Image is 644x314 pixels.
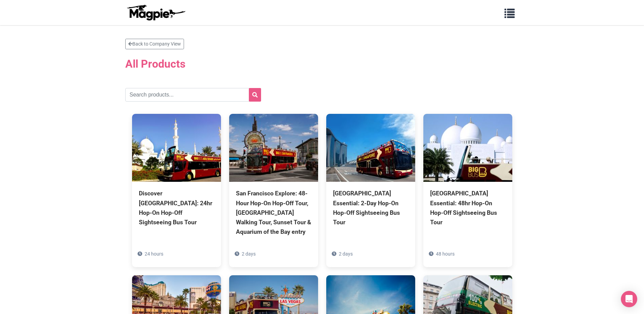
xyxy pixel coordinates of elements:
[145,251,163,257] span: 24 hours
[242,251,256,257] span: 2 days
[423,114,512,258] a: [GEOGRAPHIC_DATA] Essential: 48hr Hop-On Hop-Off Sightseeing Bus Tour 48 hours
[436,251,455,257] span: 48 hours
[125,39,184,49] a: Back to Company View
[423,114,512,182] img: Abu Dhabi Essential: 48hr Hop-On Hop-Off Sightseeing Bus Tour
[125,53,519,74] h2: All Products
[236,189,311,237] div: San Francisco Explore: 48-Hour Hop-On Hop-Off Tour, [GEOGRAPHIC_DATA] Walking Tour, Sunset Tour &...
[339,251,353,257] span: 2 days
[326,114,415,182] img: Singapore Essential: 2-Day Hop-On Hop-Off Sightseeing Bus Tour
[430,189,505,227] div: [GEOGRAPHIC_DATA] Essential: 48hr Hop-On Hop-Off Sightseeing Bus Tour
[132,114,221,258] a: Discover [GEOGRAPHIC_DATA]: 24hr Hop-On Hop-Off Sightseeing Bus Tour 24 hours
[229,114,318,267] a: San Francisco Explore: 48-Hour Hop-On Hop-Off Tour, [GEOGRAPHIC_DATA] Walking Tour, Sunset Tour &...
[132,114,221,182] img: Discover Abu Dhabi: 24hr Hop-On Hop-Off Sightseeing Bus Tour
[139,189,214,227] div: Discover [GEOGRAPHIC_DATA]: 24hr Hop-On Hop-Off Sightseeing Bus Tour
[125,4,186,21] img: logo-ab69f6fb50320c5b225c76a69d11143b.png
[333,189,408,227] div: [GEOGRAPHIC_DATA] Essential: 2-Day Hop-On Hop-Off Sightseeing Bus Tour
[125,88,261,102] input: Search products...
[326,114,415,258] a: [GEOGRAPHIC_DATA] Essential: 2-Day Hop-On Hop-Off Sightseeing Bus Tour 2 days
[621,291,637,307] div: Open Intercom Messenger
[229,114,318,182] img: San Francisco Explore: 48-Hour Hop-On Hop-Off Tour, Chinatown Walking Tour, Sunset Tour & Aquariu...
